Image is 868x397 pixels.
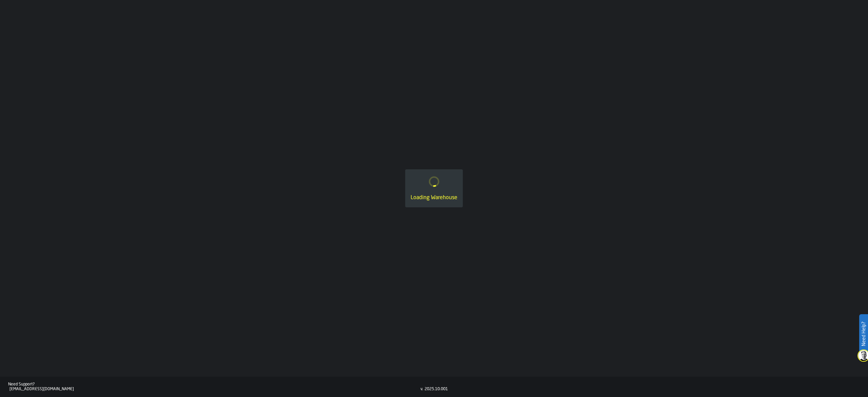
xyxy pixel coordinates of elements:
div: Need Support? [8,382,420,387]
div: 2025.10.001 [425,387,448,392]
div: v. [420,387,423,392]
a: Need Support?[EMAIL_ADDRESS][DOMAIN_NAME] [8,382,420,392]
div: [EMAIL_ADDRESS][DOMAIN_NAME] [9,387,420,392]
div: Loading Warehouse [411,194,457,202]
